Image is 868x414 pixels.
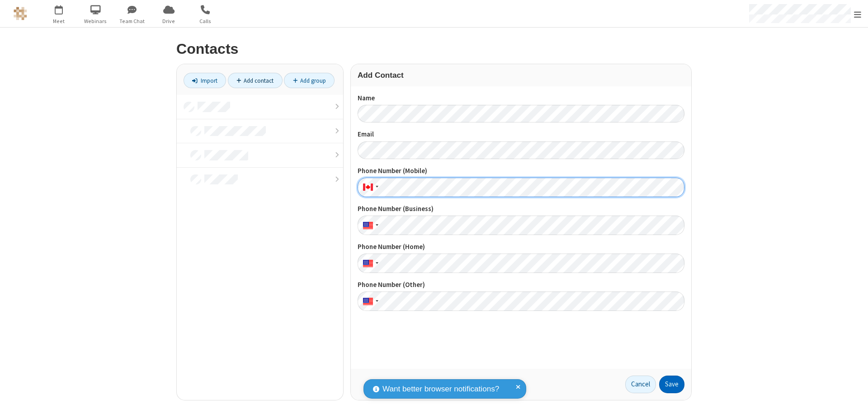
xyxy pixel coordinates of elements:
label: Phone Number (Home) [358,242,684,252]
span: Webinars [79,17,113,25]
div: United States: + 1 [358,254,381,273]
div: United States: + 1 [358,292,381,311]
span: Calls [189,17,222,25]
span: Meet [42,17,76,25]
span: Drive [152,17,186,25]
span: Want better browser notifications? [382,383,499,395]
a: Add group [284,73,335,88]
a: Cancel [625,376,656,394]
label: Phone Number (Business) [358,204,684,214]
label: Email [358,129,684,140]
label: Phone Number (Other) [358,280,684,290]
div: Canada: + 1 [358,178,381,197]
div: United States: + 1 [358,216,381,235]
label: Phone Number (Mobile) [358,166,684,176]
a: Add contact [228,73,283,88]
button: Save [659,376,684,394]
h3: Add Contact [358,71,684,80]
label: Name [358,93,684,103]
iframe: Chat [845,390,861,408]
span: Team Chat [115,17,149,25]
img: QA Selenium DO NOT DELETE OR CHANGE [14,7,27,20]
h2: Contacts [176,41,692,57]
a: Import [184,73,226,88]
